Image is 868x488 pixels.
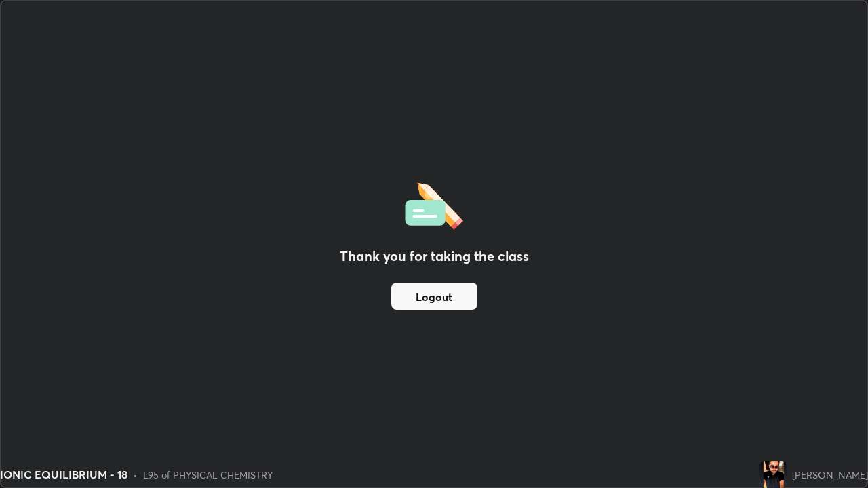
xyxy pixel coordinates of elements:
[405,178,463,230] img: offlineFeedback.1438e8b3.svg
[340,246,529,266] h2: Thank you for taking the class
[792,468,868,482] div: [PERSON_NAME]
[759,461,787,488] img: a6f06f74d53c4e1491076524e4aaf9a8.jpg
[143,468,273,482] div: L95 of PHYSICAL CHEMISTRY
[133,468,138,482] div: •
[391,283,477,310] button: Logout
